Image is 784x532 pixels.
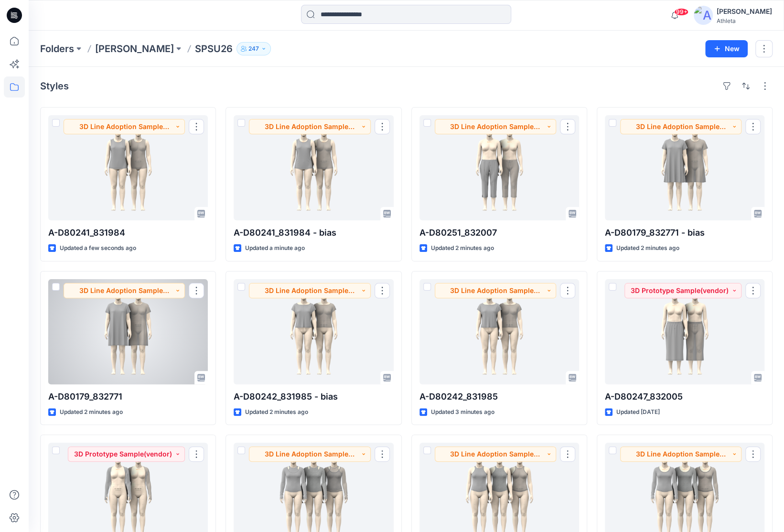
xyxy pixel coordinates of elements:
a: A-D80179_832771 [48,279,208,384]
p: Updated a minute ago [245,243,305,253]
p: Updated a few seconds ago [60,243,136,253]
p: 247 [248,43,259,54]
a: Folders [40,42,74,55]
span: 99+ [674,8,688,16]
a: A-D80242_831985 - bias [234,279,393,384]
p: Updated [DATE] [616,407,660,417]
button: New [705,40,748,57]
p: A-D80179_832771 [48,390,208,403]
p: A-D80242_831985 [419,390,579,403]
p: A-D80179_832771 - bias [605,226,764,239]
p: Updated 2 minutes ago [245,407,308,417]
p: A-D80241_831984 [48,226,208,239]
button: 247 [236,42,271,55]
a: A-D80247_832005 [605,279,764,384]
p: Updated 2 minutes ago [431,243,494,253]
a: A-D80251_832007 [419,115,579,220]
p: Updated 2 minutes ago [616,243,679,253]
a: A-D80241_831984 [48,115,208,220]
p: A-D80242_831985 - bias [234,390,393,403]
a: [PERSON_NAME] [95,42,174,55]
a: A-D80179_832771 - bias [605,115,764,220]
p: Updated 2 minutes ago [60,407,123,417]
p: SPSU26 [195,42,233,55]
a: A-D80242_831985 [419,279,579,384]
p: A-D80251_832007 [419,226,579,239]
a: A-D80241_831984 - bias [234,115,393,220]
p: A-D80241_831984 - bias [234,226,393,239]
p: Updated 3 minutes ago [431,407,494,417]
div: Athleta [717,17,772,24]
p: A-D80247_832005 [605,390,764,403]
img: avatar [694,6,713,25]
h4: Styles [40,80,69,92]
div: [PERSON_NAME] [717,6,772,17]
